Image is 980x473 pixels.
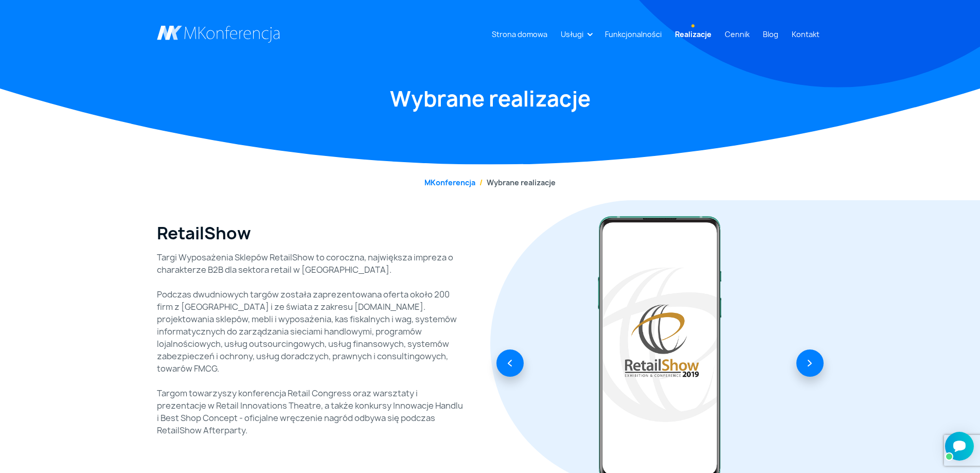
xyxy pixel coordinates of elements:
[475,177,556,188] li: Wybrane realizacje
[721,25,754,44] a: Cennik
[671,25,716,44] a: Realizacje
[424,178,475,187] a: MKonferencja
[601,25,666,44] a: Funkcjonalności
[157,223,251,243] h2: RetailShow
[557,25,587,44] a: Usługi
[759,25,782,44] a: Blog
[788,25,824,44] a: Kontakt
[488,25,551,44] a: Strona domowa
[945,432,974,461] iframe: Smartsupp widget button
[157,177,824,188] nav: breadcrumb
[157,251,466,436] p: Targi Wyposażenia Sklepów RetailShow to coroczna, największa impreza o charakterze B2B dla sektor...
[157,85,824,113] h1: Wybrane realizacje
